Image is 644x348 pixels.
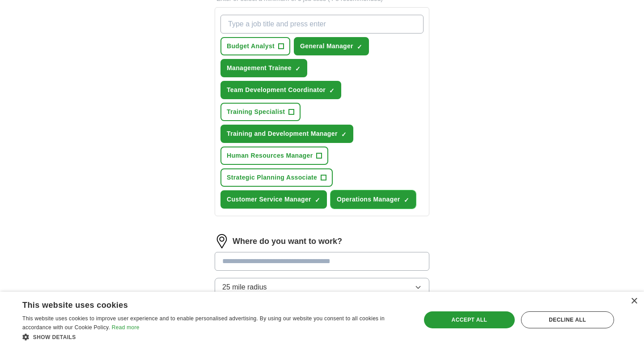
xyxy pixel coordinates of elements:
[220,168,333,187] button: Strategic Planning Associate
[220,15,424,34] input: Type a job title and press enter
[341,131,347,138] span: ✓
[227,63,292,73] span: Management Trainee
[294,37,369,55] button: General Manager✓
[315,197,320,204] span: ✓
[521,311,614,328] div: Decline all
[22,332,409,341] div: Show details
[112,324,140,331] a: Read more, opens a new window
[295,65,301,72] span: ✓
[220,190,327,209] button: Customer Service Manager✓
[227,107,285,117] span: Training Specialist
[227,42,275,51] span: Budget Analyst
[22,297,387,310] div: This website uses cookies
[220,59,307,77] button: Management Trainee✓
[227,129,338,138] span: Training and Development Manager
[227,195,311,204] span: Customer Service Manager
[220,37,290,55] button: Budget Analyst
[330,190,416,209] button: Operations Manager✓
[329,87,335,94] span: ✓
[404,197,409,204] span: ✓
[220,103,301,121] button: Training Specialist
[227,85,326,95] span: Team Development Coordinator
[215,278,429,297] button: 25 mile radius
[227,173,317,182] span: Strategic Planning Associate
[220,81,341,99] button: Team Development Coordinator✓
[424,311,515,328] div: Accept all
[22,315,385,331] span: This website uses cookies to improve user experience and to enable personalised advertising. By u...
[220,147,328,165] button: Human Resources Manager
[631,298,637,305] div: Close
[215,234,229,248] img: location.png
[357,43,362,50] span: ✓
[227,151,313,160] span: Human Resources Manager
[337,195,400,204] span: Operations Manager
[300,42,353,51] span: General Manager
[220,125,353,143] button: Training and Development Manager✓
[222,282,267,293] span: 25 mile radius
[33,334,76,340] span: Show details
[233,235,342,247] label: Where do you want to work?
